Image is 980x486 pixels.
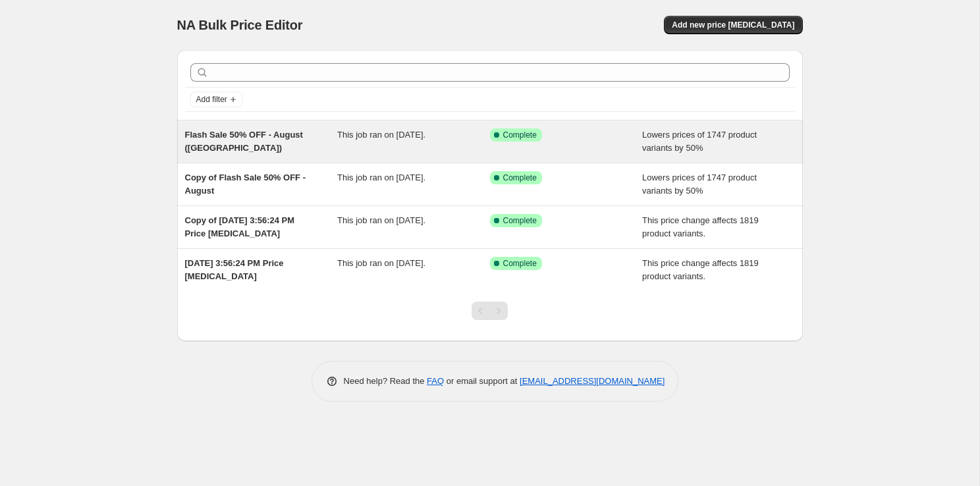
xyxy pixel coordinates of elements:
[337,173,425,182] span: This job ran on [DATE].
[503,130,537,140] span: Complete
[337,258,425,268] span: This job ran on [DATE].
[664,16,802,34] button: Add new price [MEDICAL_DATA]
[185,258,284,281] span: [DATE] 3:56:24 PM Price [MEDICAL_DATA]
[337,130,425,140] span: This job ran on [DATE].
[503,258,537,269] span: Complete
[185,215,295,238] span: Copy of [DATE] 3:56:24 PM Price [MEDICAL_DATA]
[642,130,757,153] span: Lowers prices of 1747 product variants by 50%
[642,258,759,281] span: This price change affects 1819 product variants.
[337,215,425,225] span: This job ran on [DATE].
[190,92,243,107] button: Add filter
[472,302,508,320] nav: Pagination
[177,18,303,32] span: NA Bulk Price Editor
[642,215,759,238] span: This price change affects 1819 product variants.
[185,130,303,153] span: Flash Sale 50% OFF - August ([GEOGRAPHIC_DATA])
[672,20,794,30] span: Add new price [MEDICAL_DATA]
[444,376,520,386] span: or email support at
[520,376,665,386] a: [EMAIL_ADDRESS][DOMAIN_NAME]
[427,376,444,386] a: FAQ
[503,215,537,226] span: Complete
[196,94,227,105] span: Add filter
[185,173,306,196] span: Copy of Flash Sale 50% OFF - August
[642,173,757,196] span: Lowers prices of 1747 product variants by 50%
[344,376,427,386] span: Need help? Read the
[503,173,537,183] span: Complete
